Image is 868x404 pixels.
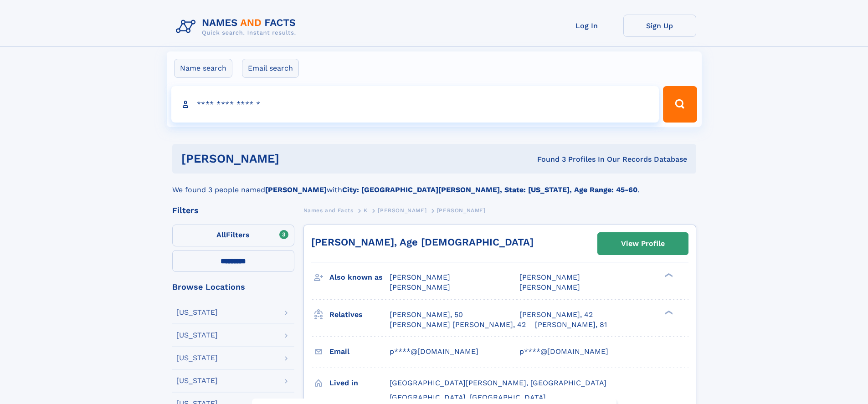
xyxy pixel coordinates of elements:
[216,230,226,239] span: All
[519,310,593,320] a: [PERSON_NAME], 42
[171,86,659,123] input: search input
[172,283,294,291] div: Browse Locations
[598,233,688,255] a: View Profile
[265,185,327,194] b: [PERSON_NAME]
[550,15,623,37] a: Log In
[172,206,294,215] div: Filters
[364,207,368,214] span: K
[176,377,218,384] div: [US_STATE]
[390,320,526,330] a: [PERSON_NAME] [PERSON_NAME], 42
[390,393,546,402] span: [GEOGRAPHIC_DATA], [GEOGRAPHIC_DATA]
[342,185,637,194] b: City: [GEOGRAPHIC_DATA][PERSON_NAME], State: [US_STATE], Age Range: 45-60
[181,153,408,164] h1: [PERSON_NAME]
[390,378,606,387] span: [GEOGRAPHIC_DATA][PERSON_NAME], [GEOGRAPHIC_DATA]
[176,332,218,339] div: [US_STATE]
[176,354,218,362] div: [US_STATE]
[378,207,426,214] span: [PERSON_NAME]
[519,283,580,291] span: [PERSON_NAME]
[535,320,607,330] a: [PERSON_NAME], 81
[408,154,687,164] div: Found 3 Profiles In Our Records Database
[329,307,390,322] h3: Relatives
[390,310,463,320] a: [PERSON_NAME], 50
[174,59,232,78] label: Name search
[437,207,486,214] span: [PERSON_NAME]
[663,86,697,123] button: Search Button
[329,270,390,285] h3: Also known as
[172,174,696,195] div: We found 3 people named with .
[242,59,299,78] label: Email search
[663,309,673,315] div: ❯
[329,375,390,391] h3: Lived in
[390,273,450,281] span: [PERSON_NAME]
[378,205,426,216] a: [PERSON_NAME]
[311,236,534,248] a: [PERSON_NAME], Age [DEMOGRAPHIC_DATA]
[621,233,665,254] div: View Profile
[623,15,696,37] a: Sign Up
[172,15,303,39] img: Logo Names and Facts
[172,225,294,246] label: Filters
[519,273,580,281] span: [PERSON_NAME]
[390,283,450,291] span: [PERSON_NAME]
[329,344,390,359] h3: Email
[364,205,368,216] a: K
[663,272,673,278] div: ❯
[303,205,354,216] a: Names and Facts
[176,309,218,316] div: [US_STATE]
